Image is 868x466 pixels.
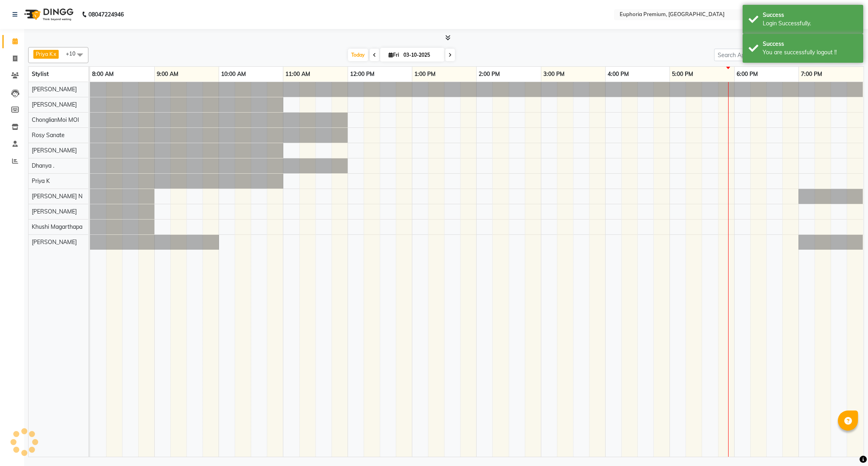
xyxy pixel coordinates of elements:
a: 8:00 AM [90,68,116,80]
span: [PERSON_NAME] [32,86,77,93]
a: x [53,51,56,57]
span: Fri [387,52,401,58]
span: [PERSON_NAME] [32,147,77,154]
span: [PERSON_NAME] [32,208,77,215]
div: You are successfully logout !! [763,48,857,57]
div: Success [763,40,857,48]
input: 2025-10-03 [401,49,441,61]
a: 9:00 AM [155,68,180,80]
span: [PERSON_NAME] [32,101,77,108]
input: Search Appointment [714,49,784,61]
b: 08047224946 [88,3,124,26]
span: [PERSON_NAME] [32,238,77,246]
a: 1:00 PM [412,68,438,80]
a: 11:00 AM [283,68,312,80]
span: +10 [66,50,82,57]
span: ChonglianMoi MOI [32,116,79,123]
span: Priya K [32,177,50,185]
span: Today [348,49,368,61]
a: 5:00 PM [670,68,695,80]
a: 7:00 PM [799,68,824,80]
span: [PERSON_NAME] N [32,193,82,200]
span: Priya K [36,51,53,57]
div: Success [763,11,857,19]
span: Stylist [32,70,49,78]
span: Khushi Magarthapa [32,223,82,230]
span: Dhanya . [32,162,54,169]
div: Login Successfully. [763,19,857,28]
span: Rosy Sanate [32,131,65,139]
a: 2:00 PM [477,68,502,80]
a: 12:00 PM [348,68,377,80]
a: 4:00 PM [606,68,631,80]
a: 3:00 PM [541,68,567,80]
a: 6:00 PM [735,68,760,80]
a: 10:00 AM [219,68,248,80]
img: logo [20,3,76,26]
